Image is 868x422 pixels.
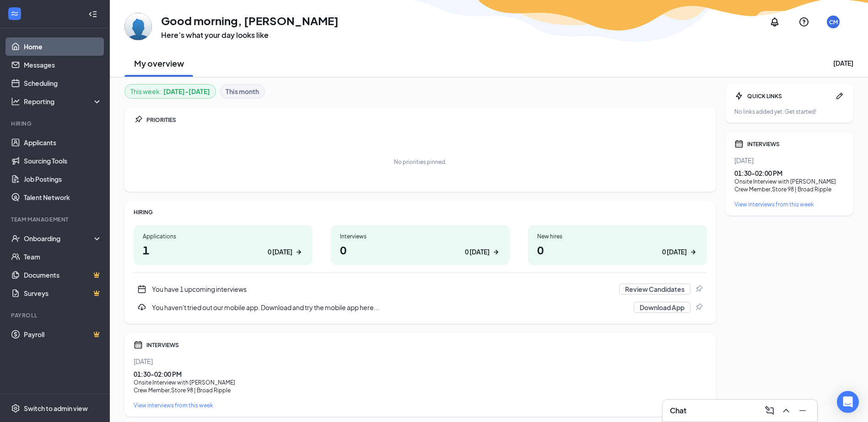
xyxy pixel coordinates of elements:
[268,247,292,257] div: 0 [DATE]
[619,284,690,295] button: Review Candidates
[797,405,808,416] svg: Minimize
[835,91,844,100] svg: Pen
[134,298,707,316] div: You haven't tried out our mobile app. Download and try the mobile app here...
[833,58,853,68] div: [DATE]
[134,357,707,366] div: [DATE]
[24,266,102,284] a: DocumentsCrown
[11,216,100,223] div: Team Management
[734,185,844,193] div: Crew Member , Store 98 | Broad Ripple
[134,379,707,386] div: Onsite Interview with [PERSON_NAME]
[829,18,838,26] div: CM
[528,225,707,265] a: New hires00 [DATE]ArrowRight
[152,303,628,312] div: You haven't tried out our mobile app. Download and try the mobile app here...
[11,311,100,319] div: Payroll
[294,248,303,257] svg: ArrowRight
[694,303,703,312] svg: Pin
[134,225,313,265] a: Applications10 [DATE]ArrowRight
[161,13,339,28] h1: Good morning, [PERSON_NAME]
[670,406,686,416] h3: Chat
[24,284,102,302] a: SurveysCrown
[689,248,698,257] svg: ArrowRight
[152,285,614,294] div: You have 1 upcoming interviews
[24,74,102,92] a: Scheduling
[734,178,844,185] div: Onsite Interview with [PERSON_NAME]
[24,37,102,56] a: Home
[24,234,94,243] div: Onboarding
[143,232,303,240] div: Applications
[24,325,102,343] a: PayrollCrown
[747,92,831,100] div: QUICK LINKS
[491,248,501,257] svg: ArrowRight
[537,232,698,240] div: New hires
[146,116,707,124] div: PRIORITIES
[137,285,146,294] svg: CalendarNew
[769,16,780,27] svg: Notifications
[24,170,102,188] a: Job Postings
[161,30,339,40] h3: Here’s what your day looks like
[134,280,707,298] div: You have 1 upcoming interviews
[134,58,184,69] h2: My overview
[130,86,210,96] div: This week :
[762,403,777,418] button: ComposeMessage
[146,341,707,349] div: INTERVIEWS
[24,188,102,206] a: Talent Network
[779,403,793,418] button: ChevronUp
[465,247,490,257] div: 0 [DATE]
[134,340,143,349] svg: Calendar
[124,13,152,40] img: Corbin Minnich
[24,133,102,152] a: Applicants
[837,391,859,413] div: Open Intercom Messenger
[734,200,844,208] a: View interviews from this week
[634,302,690,313] button: Download App
[24,248,102,266] a: Team
[734,169,844,178] div: 01:30 - 02:00 PM
[764,405,775,416] svg: ComposeMessage
[134,280,707,298] a: CalendarNewYou have 1 upcoming interviewsReview CandidatesPin
[163,86,210,96] b: [DATE] - [DATE]
[88,10,97,19] svg: Collapse
[340,242,501,258] h1: 0
[10,9,19,18] svg: WorkstreamLogo
[747,140,844,148] div: INTERVIEWS
[134,115,143,124] svg: Pin
[331,225,510,265] a: Interviews00 [DATE]ArrowRight
[662,247,687,257] div: 0 [DATE]
[134,386,707,394] div: Crew Member , Store 98 | Broad Ripple
[795,403,810,418] button: Minimize
[734,108,844,116] div: No links added yet. Get started!
[134,208,707,216] div: HIRING
[781,405,792,416] svg: ChevronUp
[143,242,303,258] h1: 1
[24,404,88,413] div: Switch to admin view
[734,139,744,148] svg: Calendar
[734,91,744,100] svg: Bolt
[394,158,447,166] div: No priorities pinned.
[134,401,707,409] a: View interviews from this week
[24,56,102,74] a: Messages
[134,369,707,379] div: 01:30 - 02:00 PM
[537,242,698,258] h1: 0
[11,404,20,413] svg: Settings
[137,303,146,312] svg: Download
[11,97,20,106] svg: Analysis
[11,120,100,127] div: Hiring
[226,86,259,96] b: This month
[798,16,809,27] svg: QuestionInfo
[734,156,844,165] div: [DATE]
[24,97,102,106] div: Reporting
[24,152,102,170] a: Sourcing Tools
[340,232,501,240] div: Interviews
[11,234,20,243] svg: UserCheck
[694,285,703,294] svg: Pin
[134,298,707,316] a: DownloadYou haven't tried out our mobile app. Download and try the mobile app here...Download AppPin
